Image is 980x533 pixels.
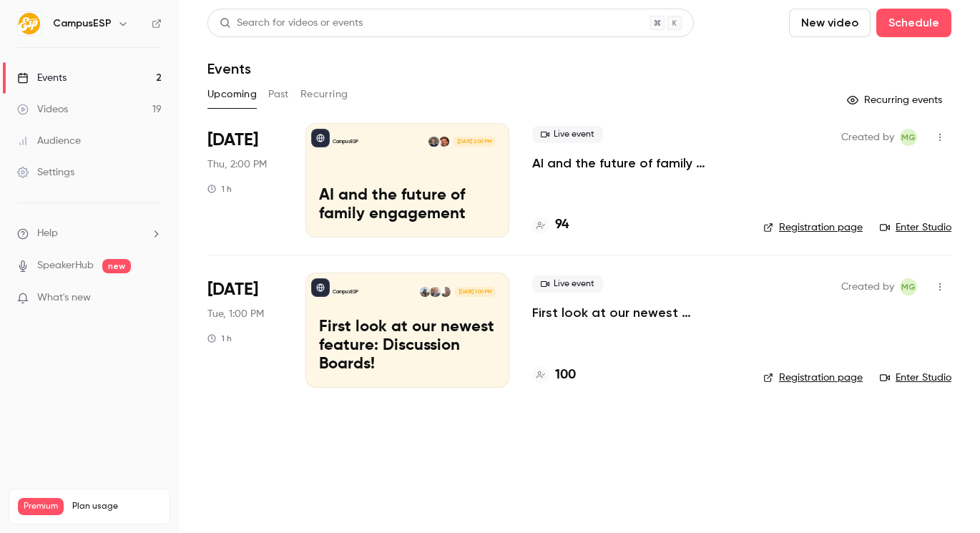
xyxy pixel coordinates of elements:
img: Dave Becker [428,137,438,147]
p: First look at our newest feature: Discussion Boards! [319,318,496,373]
a: SpeakerHub [37,258,94,273]
span: [DATE] 1:00 PM [454,287,495,297]
a: Registration page [763,220,863,235]
h4: 94 [555,215,569,235]
div: Audience [17,134,81,148]
p: AI and the future of family engagement [319,187,496,224]
h4: 100 [555,366,576,385]
span: Tue, 1:00 PM [207,307,264,321]
button: Upcoming [207,83,257,106]
span: Help [37,226,58,241]
div: Settings [17,165,74,180]
span: Melissa Greiner [900,129,917,146]
span: Melissa Greiner [900,278,917,295]
span: [DATE] [207,129,258,152]
div: Sep 11 Thu, 2:00 PM (America/New York) [207,123,283,238]
span: [DATE] [207,278,258,301]
a: First look at our newest feature: Discussion Boards! [532,304,740,321]
li: help-dropdown-opener [17,226,162,241]
span: Created by [841,129,894,146]
img: Danielle Dreeszen [441,287,451,297]
img: CampusESP [18,12,41,35]
button: Past [268,83,289,106]
a: AI and the future of family engagementCampusESPJames BrightDave Becker[DATE] 2:00 PMAI and the fu... [305,123,509,238]
button: New video [789,9,871,37]
span: [DATE] 2:00 PM [453,137,495,147]
div: 1 h [207,183,232,195]
div: Search for videos or events [220,16,363,31]
span: MG [901,278,916,295]
span: MG [901,129,916,146]
button: Recurring [300,83,348,106]
span: new [102,259,131,273]
a: First look at our newest feature: Discussion Boards!CampusESPDanielle DreeszenGavin GrivnaTiffany... [305,273,509,387]
div: Events [17,71,67,85]
button: Recurring events [841,89,951,112]
a: AI and the future of family engagement [532,155,740,172]
img: Gavin Grivna [430,287,440,297]
div: Videos [17,102,68,117]
span: Plan usage [72,501,161,512]
p: CampusESP [333,138,358,145]
a: Enter Studio [880,371,951,385]
span: What's new [37,290,91,305]
span: Created by [841,278,894,295]
h6: CampusESP [53,16,112,31]
span: Thu, 2:00 PM [207,157,267,172]
a: 94 [532,215,569,235]
span: Premium [18,498,64,515]
a: Registration page [763,371,863,385]
a: 100 [532,366,576,385]
img: Tiffany Zheng [420,287,430,297]
div: Sep 16 Tue, 1:00 PM (America/New York) [207,273,283,387]
button: Schedule [876,9,951,37]
h1: Events [207,60,251,77]
span: Live event [532,126,603,143]
span: Live event [532,275,603,293]
div: 1 h [207,333,232,344]
img: James Bright [439,137,449,147]
a: Enter Studio [880,220,951,235]
p: CampusESP [333,288,358,295]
